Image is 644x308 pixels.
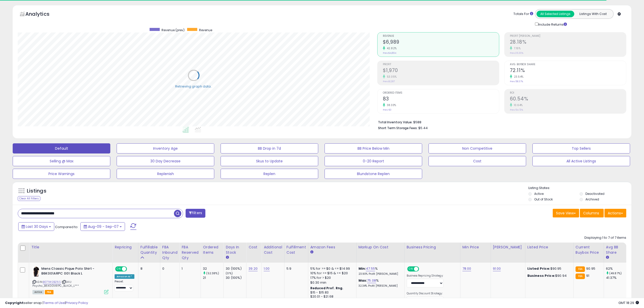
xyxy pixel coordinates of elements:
div: Repricing [115,245,136,250]
b: Business Price: [527,273,555,278]
button: All Active Listings [532,156,630,166]
small: 38.33% [385,103,396,107]
img: 312Th9SQE6L._SL40_.jpg [32,266,40,277]
button: Replenish [117,169,214,179]
div: 1 [182,266,197,271]
div: Amazon AI * [115,274,134,279]
small: Days In Stock. [226,255,229,260]
label: Business Repricing Strategy: [407,274,443,278]
h2: $6,989 [383,39,499,46]
span: 2025-10-8 18:29 GMT [618,300,639,305]
label: Deactivated [585,192,604,196]
small: 53.05% [385,75,397,79]
li: $588 [378,119,623,125]
small: Prev: 58.37% [510,80,523,83]
div: Totals For [513,12,533,16]
div: Fulfillable Quantity [140,245,158,255]
button: Blundstone Replen [325,169,422,179]
div: Retrieving graph data.. [175,84,212,89]
a: 39.20 [248,266,258,271]
small: (49.87%) [609,271,622,275]
div: $20.01 - $21.68 [310,295,352,299]
div: Cost [248,245,259,250]
span: Compared to: [55,225,78,229]
a: 75.08 [367,278,376,283]
b: Mens Classic Pique Polo Shirt - B6K001ARPC 001 Black L [41,266,103,277]
small: 10.64% [512,103,523,107]
button: Last 30 Days [18,222,54,231]
button: 30 Day Decrease [117,156,214,166]
button: Inventory Age [117,143,214,153]
div: 41.37% [606,276,627,280]
div: seller snap | | [5,301,88,305]
span: FBA [45,290,53,294]
button: Price Warnings [13,169,110,179]
div: Amazon Fees [310,245,354,250]
div: [PERSON_NAME] [493,245,523,250]
div: Listed Price [527,245,571,250]
div: 30 (100%) [226,276,246,280]
span: 91 [586,273,589,278]
button: Skus to Update [221,156,318,166]
button: Aug-09 - Sep-07 [80,222,125,231]
span: All listings currently available for purchase on Amazon [32,290,44,294]
p: 23.90% Profit [PERSON_NAME] [359,272,401,276]
th: The percentage added to the cost of goods (COGS) that forms the calculator for Min & Max prices. [356,243,404,263]
span: Profit [383,63,499,66]
button: Listings With Cost [574,11,612,17]
small: Amazon Fees. [310,250,313,254]
small: Prev: 26.30% [510,52,523,55]
a: 78.00 [462,266,471,271]
button: Selling @ Max [13,156,110,166]
a: 47.55 [366,266,375,271]
div: $15 - $15.83 [310,290,352,295]
div: % [359,278,401,288]
small: (52.38%) [206,271,219,275]
span: Last 30 Days [26,224,48,229]
h2: 72.11% [510,67,626,74]
div: 8 [140,266,156,271]
h2: 60.54% [510,96,626,103]
strong: Copyright [5,300,24,305]
a: B071W2BZ6S [43,280,61,284]
button: Default [13,143,110,153]
div: Preset: [115,280,134,291]
button: Replen [221,169,318,179]
label: Out of Stock [534,197,553,201]
div: $90.95 [527,266,569,271]
button: BB Drop in 7d [221,143,318,153]
b: Max: [359,278,367,283]
div: 21 [203,276,223,280]
div: 17% for > $20 [310,276,352,280]
small: FBA [576,273,585,279]
a: Terms of Use [43,300,65,305]
h2: 83 [383,96,499,103]
div: Clear All Filters [18,196,40,201]
label: Active [534,192,544,196]
b: Listed Price: [527,266,550,271]
div: Min Price [462,245,489,250]
span: Avg. Buybox Share [510,63,626,66]
small: 42.82% [385,46,397,50]
a: Privacy Policy [66,300,88,305]
h2: $1,970 [383,67,499,74]
div: Avg BB Share [606,245,624,255]
span: 90.95 [586,266,595,271]
div: ASIN: [32,266,109,294]
small: 7.15% [512,46,521,50]
div: 32 [203,266,223,271]
div: 30 (100%) [226,266,246,271]
h5: Analytics [25,10,59,19]
small: 23.54% [512,75,524,79]
button: Columns [580,209,604,217]
div: Ordered Items [203,245,221,255]
span: Aug-09 - Sep-07 [88,224,119,229]
button: All Selected Listings [536,11,574,17]
span: OFF [418,267,426,271]
label: Quantity Discount Strategy: [407,292,443,295]
div: Markup on Cost [359,245,402,250]
button: BB Price Below Min [325,143,422,153]
button: Actions [604,209,626,217]
small: (0%) [226,271,233,275]
div: Business Pricing [407,245,458,250]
